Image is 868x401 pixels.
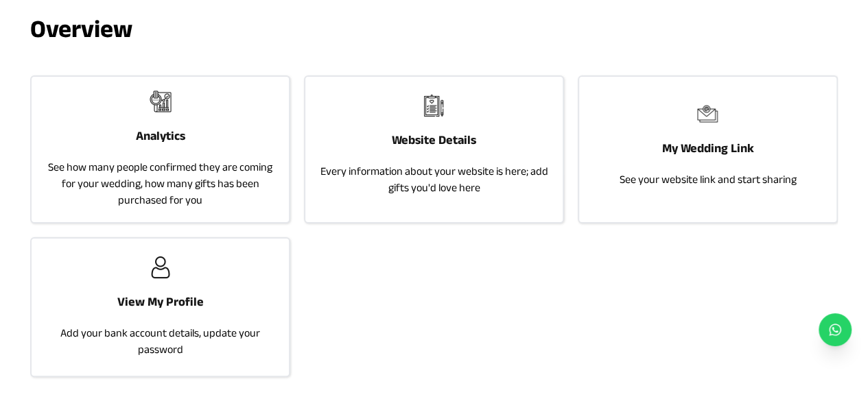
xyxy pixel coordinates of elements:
h3: My Wedding Link [661,138,753,158]
h3: Analytics [136,126,185,145]
img: joyribbons [696,103,718,125]
img: joyribbons [150,256,172,278]
img: joyribbons [423,95,445,117]
a: joyribbonsAnalyticsSee how many people confirmed they are coming for your wedding, how many gifts... [30,75,290,223]
img: joyribbons [150,90,172,112]
p: See how many people confirmed they are coming for your wedding, how many gifts has been purchased... [45,159,275,208]
p: Add your bank account details, update your password [45,325,275,358]
h3: View My Profile [117,292,204,311]
a: joyribbonsView My ProfileAdd your bank account details, update your password [30,237,290,377]
p: Every information about your website is here; add gifts you'd love here [319,163,549,196]
a: joyribbonsWebsite DetailsEvery information about your website is here; add gifts you'd love here [304,75,564,223]
h3: Website Details [392,130,476,149]
a: joyribbonsMy Wedding LinkSee your website link and start sharing [578,75,838,223]
p: See your website link and start sharing [619,171,796,188]
h3: Overview [30,15,837,42]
